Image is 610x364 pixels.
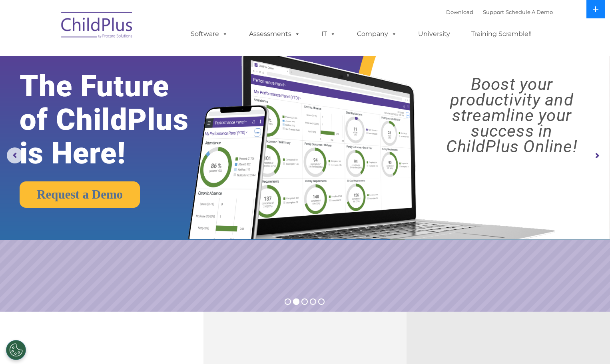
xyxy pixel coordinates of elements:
[241,26,308,42] a: Assessments
[20,181,140,208] a: Request a Demo
[20,70,214,170] rs-layer: The Future of ChildPlus is Here!
[410,26,458,42] a: University
[463,26,540,42] a: Training Scramble!!
[349,26,405,42] a: Company
[446,9,553,15] font: |
[313,26,344,42] a: IT
[57,6,137,46] img: ChildPlus by Procare Solutions
[446,9,473,15] a: Download
[483,9,504,15] a: Support
[183,26,236,42] a: Software
[506,9,553,15] a: Schedule A Demo
[421,76,602,154] rs-layer: Boost your productivity and streamline your success in ChildPlus Online!
[111,53,136,59] span: Last name
[6,340,26,360] button: Cookies Settings
[111,86,145,91] span: Phone number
